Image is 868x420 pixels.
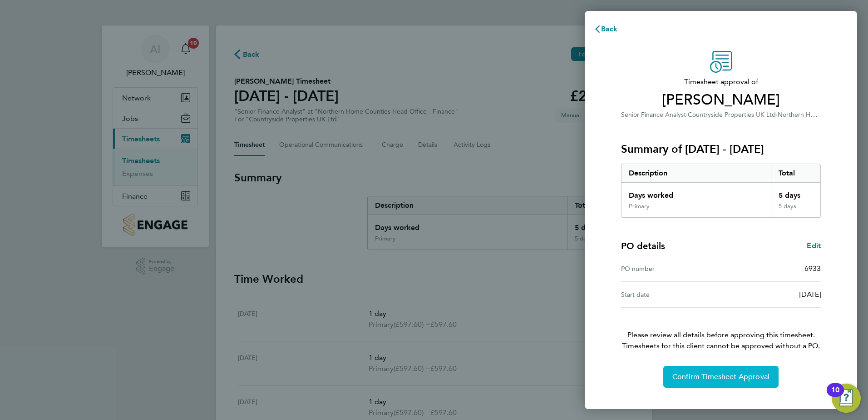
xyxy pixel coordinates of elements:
span: Edit [807,241,821,250]
span: [PERSON_NAME] [621,91,821,109]
span: · [776,111,778,119]
div: Days worked [621,183,771,203]
div: Total [771,164,821,182]
span: Timesheets for this client cannot be approved without a PO. [610,340,832,351]
div: Summary of 22 - 28 Sep 2025 [621,164,821,218]
p: Please review all details before approving this timesheet. [610,308,832,351]
div: 5 days [771,183,821,203]
h4: PO details [621,240,665,252]
span: · [686,111,688,119]
span: Senior Finance Analyst [621,111,686,119]
button: Confirm Timesheet Approval [663,366,779,388]
button: Open Resource Center, 10 new notifications [832,384,861,413]
span: Confirm Timesheet Approval [672,372,769,381]
div: Primary [629,203,650,210]
span: Timesheet approval of [621,76,821,87]
div: PO number [621,263,721,274]
h3: Summary of [DATE] - [DATE] [621,142,821,156]
span: 6933 [804,264,821,273]
a: Edit [807,240,821,251]
div: Start date [621,289,721,300]
div: 10 [831,390,839,402]
span: Back [601,25,618,33]
div: Description [621,164,771,182]
button: Back [585,20,627,38]
span: Countryside Properties UK Ltd [688,111,776,119]
div: 5 days [771,203,821,217]
div: [DATE] [721,289,821,300]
